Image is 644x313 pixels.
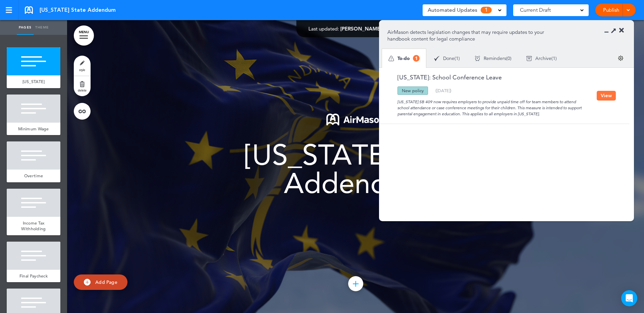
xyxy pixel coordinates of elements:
[340,25,382,32] span: [PERSON_NAME]
[309,25,339,32] span: Last updated:
[597,91,616,101] button: View
[507,56,510,61] span: 0
[34,20,50,35] a: Theme
[443,56,454,61] span: Done
[387,95,597,117] div: [US_STATE] SB 409 now requires employers to provide unpaid time off for team members to attend sc...
[22,79,45,84] span: [US_STATE]
[397,86,428,95] div: New policy
[600,4,622,16] a: Publish
[397,56,410,61] span: To-do
[435,88,451,93] div: ( )
[467,50,519,67] div: ( )
[24,173,43,179] span: Overtime
[475,56,480,61] img: apu_icons_remind.svg
[74,76,91,96] a: delete
[21,220,46,232] span: Income Tax Withholding
[481,7,492,13] span: 1
[618,55,624,61] img: settings.svg
[7,270,60,283] a: Final Paycheck
[553,56,555,61] span: 1
[526,56,532,61] img: apu_icons_archive.svg
[427,50,467,67] div: ( )
[74,274,127,290] a: Add Page
[245,138,467,200] span: [US_STATE] State Addendum
[78,88,87,92] span: delete
[428,5,477,15] span: Automated Updates
[79,68,85,72] span: style
[7,170,60,182] a: Overtime
[17,20,34,35] a: Pages
[437,88,450,93] span: [DATE]
[74,56,91,76] a: style
[7,75,60,88] a: [US_STATE]
[387,29,554,42] p: AirMason detects legislation changes that may require updates to your handbook content for legal ...
[74,25,94,46] a: MENU
[621,290,637,306] div: Open Intercom Messenger
[7,123,60,135] a: Minimum Wage
[434,56,440,61] img: apu_icons_done.svg
[95,279,117,285] span: Add Page
[413,55,420,62] span: 1
[84,279,91,286] img: add.svg
[520,5,551,15] span: Current Draft
[535,56,551,61] span: Archive
[309,26,403,31] div: —
[19,273,48,279] span: Final Paycheck
[484,56,506,61] span: Reminders
[326,114,385,125] img: 1722553576973-Airmason_logo_White.png
[40,6,116,14] span: [US_STATE] State Addendum
[7,217,60,235] a: Income Tax Withholding
[456,56,459,61] span: 1
[387,74,502,80] a: [US_STATE]: School Conference Leave
[388,56,394,61] img: apu_icons_todo.svg
[519,50,564,67] div: ( )
[18,126,49,132] span: Minimum Wage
